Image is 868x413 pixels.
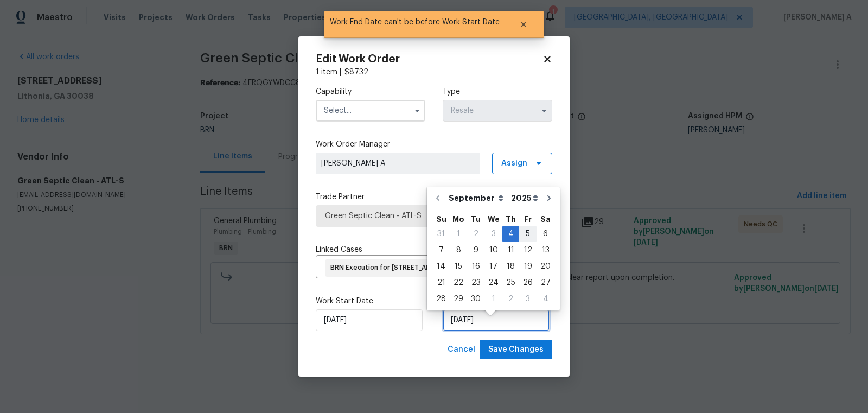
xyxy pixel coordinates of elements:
[519,275,537,290] div: 26
[436,215,446,223] abbr: Sunday
[443,86,552,97] label: Type
[450,275,467,290] div: 22
[480,340,552,360] button: Save Changes
[450,259,467,274] div: 15
[467,226,484,242] div: Tue Sep 02 2025
[316,192,552,202] label: Trade Partner
[502,275,519,290] div: 25
[316,67,552,78] div: 1 item |
[502,291,519,307] div: Thu Oct 02 2025
[411,104,424,117] button: Show options
[316,139,552,150] label: Work Order Manager
[537,291,554,307] div: 4
[484,291,502,307] div: 1
[537,226,554,242] div: 6
[430,187,446,209] button: Go to previous month
[537,275,554,291] div: Sat Sep 27 2025
[506,14,541,35] button: Close
[446,190,508,206] select: Month
[450,275,467,291] div: Mon Sep 22 2025
[432,291,450,307] div: 28
[316,54,542,65] h2: Edit Work Order
[432,226,450,242] div: Sun Aug 31 2025
[316,86,425,97] label: Capability
[501,158,527,169] span: Assign
[537,242,554,258] div: Sat Sep 13 2025
[324,11,506,34] span: Work End Date can't be before Work Start Date
[443,309,550,331] input: M/D/YYYY
[452,215,464,223] abbr: Monday
[484,243,502,258] div: 10
[467,275,484,291] div: Tue Sep 23 2025
[467,275,484,290] div: 23
[502,226,519,242] div: 4
[540,215,551,223] abbr: Saturday
[471,215,481,223] abbr: Tuesday
[508,190,541,206] select: Year
[325,259,468,277] div: BRN Execution for [STREET_ADDRESS]
[541,187,557,209] button: Go to next month
[484,242,502,258] div: Wed Sep 10 2025
[484,226,502,242] div: Wed Sep 03 2025
[443,340,480,360] button: Cancel
[467,242,484,258] div: Tue Sep 09 2025
[484,291,502,307] div: Wed Oct 01 2025
[467,291,484,307] div: Tue Sep 30 2025
[432,291,450,307] div: Sun Sep 28 2025
[506,215,516,223] abbr: Thursday
[344,68,368,76] span: $ 8732
[450,226,467,242] div: Mon Sep 01 2025
[519,226,537,242] div: Fri Sep 05 2025
[519,291,537,307] div: Fri Oct 03 2025
[316,296,425,307] label: Work Start Date
[467,258,484,275] div: Tue Sep 16 2025
[519,275,537,291] div: Fri Sep 26 2025
[432,242,450,258] div: Sun Sep 07 2025
[467,226,484,242] div: 2
[524,215,532,223] abbr: Friday
[537,243,554,258] div: 13
[316,244,362,255] span: Linked Cases
[316,100,425,122] input: Select...
[467,243,484,258] div: 9
[321,158,475,169] span: [PERSON_NAME] A
[502,226,519,242] div: Thu Sep 04 2025
[443,100,552,122] input: Select...
[325,211,543,221] span: Green Septic Clean - ATL-S
[502,291,519,307] div: 2
[519,243,537,258] div: 12
[502,243,519,258] div: 11
[488,215,500,223] abbr: Wednesday
[537,258,554,275] div: Sat Sep 20 2025
[537,226,554,242] div: Sat Sep 06 2025
[502,275,519,291] div: Thu Sep 25 2025
[484,275,502,291] div: Wed Sep 24 2025
[432,275,450,290] div: 21
[432,226,450,242] div: 31
[432,275,450,291] div: Sun Sep 21 2025
[537,275,554,290] div: 27
[450,291,467,307] div: 29
[316,309,423,331] input: M/D/YYYY
[450,242,467,258] div: Mon Sep 08 2025
[450,243,467,258] div: 8
[538,104,551,117] button: Show options
[484,226,502,242] div: 3
[432,259,450,274] div: 14
[484,259,502,274] div: 17
[519,226,537,242] div: 5
[502,258,519,275] div: Thu Sep 18 2025
[488,343,544,357] span: Save Changes
[519,259,537,274] div: 19
[484,275,502,290] div: 24
[432,258,450,275] div: Sun Sep 14 2025
[502,259,519,274] div: 18
[330,263,458,272] span: BRN Execution for [STREET_ADDRESS]
[537,291,554,307] div: Sat Oct 04 2025
[519,291,537,307] div: 3
[450,226,467,242] div: 1
[467,291,484,307] div: 30
[450,291,467,307] div: Mon Sep 29 2025
[519,242,537,258] div: Fri Sep 12 2025
[432,243,450,258] div: 7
